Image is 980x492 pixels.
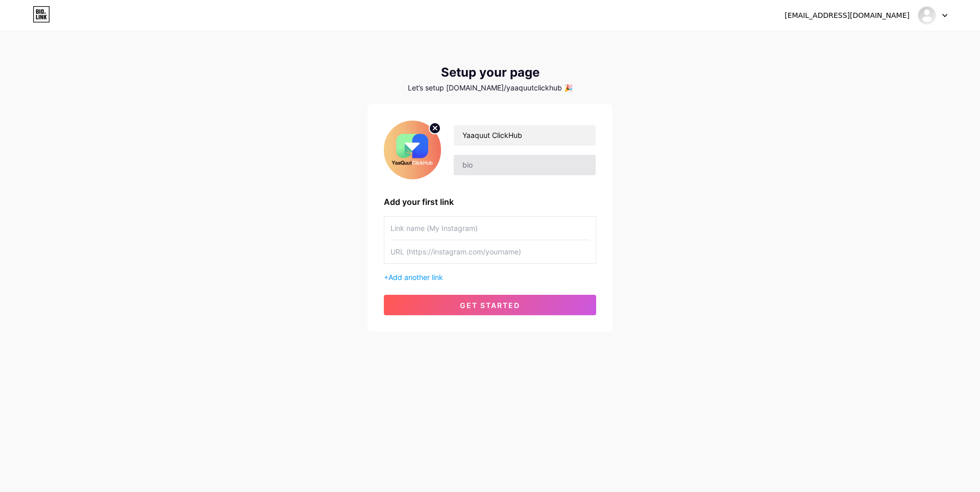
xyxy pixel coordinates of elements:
div: Let’s setup [DOMAIN_NAME]/yaaquutclickhub 🎉 [367,84,612,92]
input: URL (https://instagram.com/yourname) [390,240,590,263]
button: get started [384,295,596,315]
span: get started [460,301,520,310]
input: Link name (My Instagram) [390,217,590,240]
input: bio [454,155,596,175]
div: [EMAIL_ADDRESS][DOMAIN_NAME] [785,10,910,21]
div: Setup your page [367,65,612,80]
div: + [384,272,596,283]
span: Add another link [388,273,443,282]
div: Add your first link [384,196,596,208]
img: yaaquutclickhub [917,6,937,25]
input: Your name [454,125,596,146]
img: profile pic [384,121,441,179]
